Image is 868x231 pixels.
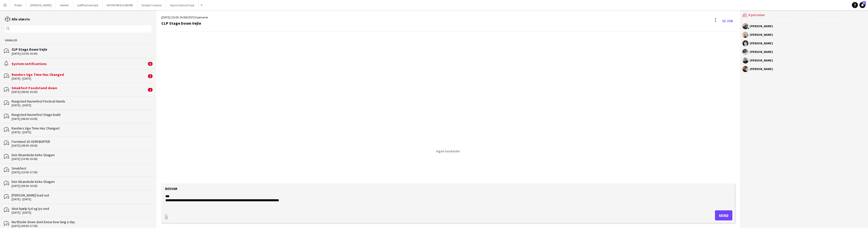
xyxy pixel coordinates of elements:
div: System notifications [12,61,147,66]
div: [DATE] (08:00-18:00) [12,144,151,147]
div: [PERSON_NAME] [750,25,773,28]
div: [DATE] - [DATE] [12,104,151,107]
div: [DATE] (09:00-16:00) [12,184,151,188]
p: Ingen beskeder [436,149,460,153]
div: Smukfest Foodstand down [12,86,147,90]
button: GolfPromote ApS [73,0,102,10]
div: Smukfest [12,166,151,171]
div: [PERSON_NAME] [750,59,773,62]
div: Randers Uge Time Has Changed [12,72,147,77]
div: [DATE] - [DATE] [12,211,151,214]
button: SHOWCREW SUBHIRE [102,0,137,10]
div: [DATE] (09:00-17:00) [12,224,151,228]
div: [PERSON_NAME] [750,33,773,36]
div: [DATE] - [DATE] [12,77,147,80]
div: 6 personer [742,10,865,21]
div: [DATE] - [DATE] [12,130,151,134]
div: Akut hjælp lyd og lys ned [12,206,151,211]
button: Djurs Festival Food [166,0,199,10]
div: [PERSON_NAME] [750,68,773,71]
span: CEST [187,15,194,19]
div: [DATE] (10:00-16:00) | 6 personer [161,15,208,20]
div: CLP Stage Down Vejle [161,21,208,25]
a: Alle ulæste [5,17,30,21]
span: 57 [862,1,866,5]
div: Rungsted Havnefest Festival Hands [12,99,151,104]
div: CLP Stage Down Vejle [12,47,151,52]
button: Send [715,210,732,220]
div: Formland 25-0399 BUFFER [12,139,151,144]
div: Den tilsandede kirke Skagen [12,153,151,157]
a: Se Job [720,17,735,25]
button: Værket [56,0,73,10]
div: [PERSON_NAME] [750,42,773,45]
div: Northside down dont know how lang a day [12,220,151,224]
div: [DATE] (08:00-20:00) [12,117,151,121]
div: [DATE] - [DATE] [12,197,151,201]
label: Besvar [165,186,177,191]
button: Simple Creation [137,0,166,10]
button: Profox [10,0,26,10]
div: [PERSON_NAME] load out [12,193,151,197]
div: [DATE] (08:00-16:00) [12,90,147,94]
div: [DATE] (10:00-17:00) [12,171,151,174]
span: 3 [148,74,153,78]
div: [DATE] (10:00-16:00) [12,157,151,161]
div: Randers Uge Time Has Changed [12,126,151,130]
a: 57 [859,2,865,8]
span: 9 [148,62,153,66]
div: [DATE] (10:00-16:00) [12,52,151,55]
div: Den tilsandede kirke Skagen [12,179,151,184]
div: [PERSON_NAME] [750,50,773,53]
span: 1 [148,88,153,92]
div: Rungsted Havnefest Stage build [12,112,151,117]
button: [PERSON_NAME] [26,0,56,10]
